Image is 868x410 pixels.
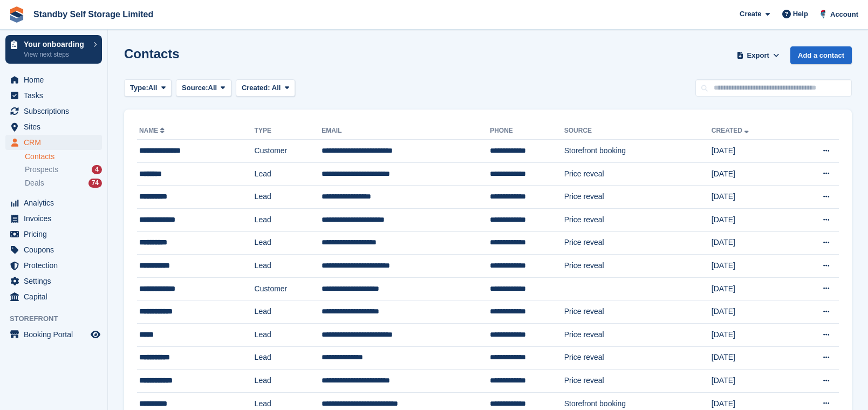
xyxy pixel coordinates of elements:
td: Customer [255,277,322,300]
td: Lead [255,370,322,393]
span: Prospects [25,165,58,175]
td: Storefront booking [564,140,712,163]
h1: Contacts [124,46,180,61]
a: Standby Self Storage Limited [29,5,158,23]
button: Export [734,46,782,64]
span: All [272,84,281,92]
th: Type [255,122,322,140]
a: menu [5,327,102,342]
span: Sites [24,119,88,134]
td: [DATE] [712,140,792,163]
span: Capital [24,289,88,304]
td: Price reveal [564,255,712,278]
a: Prospects 4 [25,164,102,175]
td: Lead [255,323,322,346]
a: menu [5,242,102,257]
a: Your onboarding View next steps [5,35,102,64]
a: menu [5,135,102,150]
a: menu [5,289,102,304]
span: Invoices [24,211,88,226]
span: Create [740,9,761,19]
td: Price reveal [564,186,712,209]
td: [DATE] [712,255,792,278]
td: [DATE] [712,162,792,186]
a: menu [5,195,102,210]
span: Settings [24,274,88,289]
td: [DATE] [712,231,792,255]
a: menu [5,104,102,119]
a: Created [712,127,751,134]
a: menu [5,227,102,242]
button: Source: All [176,79,231,97]
a: Preview store [89,328,102,341]
span: Tasks [24,88,88,103]
span: Home [24,72,88,87]
span: CRM [24,135,88,150]
td: Lead [255,208,322,231]
td: [DATE] [712,186,792,209]
p: Your onboarding [24,40,88,48]
td: Lead [255,255,322,278]
a: menu [5,274,102,289]
th: Email [322,122,490,140]
a: menu [5,258,102,273]
span: Analytics [24,195,88,210]
td: Customer [255,140,322,163]
td: [DATE] [712,300,792,324]
th: Phone [490,122,564,140]
span: Help [793,9,808,19]
td: Lead [255,346,322,370]
td: [DATE] [712,346,792,370]
td: Lead [255,231,322,255]
a: Name [139,127,167,134]
td: Price reveal [564,370,712,393]
span: Coupons [24,242,88,257]
a: Contacts [25,152,102,162]
span: Storefront [10,313,107,324]
a: Add a contact [790,46,852,64]
span: Type: [130,83,148,93]
span: Pricing [24,227,88,242]
span: Deals [25,178,44,188]
span: Source: [182,83,208,93]
td: Price reveal [564,300,712,324]
span: Created: [242,84,270,92]
td: [DATE] [712,208,792,231]
span: Export [747,50,769,61]
div: 74 [88,179,102,188]
td: Price reveal [564,208,712,231]
td: Price reveal [564,346,712,370]
a: menu [5,119,102,134]
a: Deals 74 [25,177,102,189]
span: All [208,83,217,93]
p: View next steps [24,50,88,59]
span: Protection [24,258,88,273]
a: menu [5,88,102,103]
div: 4 [92,165,102,174]
td: Lead [255,186,322,209]
button: Created: All [236,79,295,97]
td: [DATE] [712,370,792,393]
span: All [148,83,158,93]
td: Price reveal [564,162,712,186]
td: Lead [255,300,322,324]
td: [DATE] [712,323,792,346]
td: Price reveal [564,323,712,346]
span: Subscriptions [24,104,88,119]
a: menu [5,72,102,87]
td: Lead [255,162,322,186]
td: [DATE] [712,277,792,300]
span: Account [830,9,858,20]
span: Booking Portal [24,327,88,342]
button: Type: All [124,79,172,97]
img: stora-icon-8386f47178a22dfd0bd8f6a31ec36ba5ce8667c1dd55bd0f319d3a0aa187defe.svg [9,6,25,23]
td: Price reveal [564,231,712,255]
img: Glenn Fisher [818,9,829,19]
th: Source [564,122,712,140]
a: menu [5,211,102,226]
